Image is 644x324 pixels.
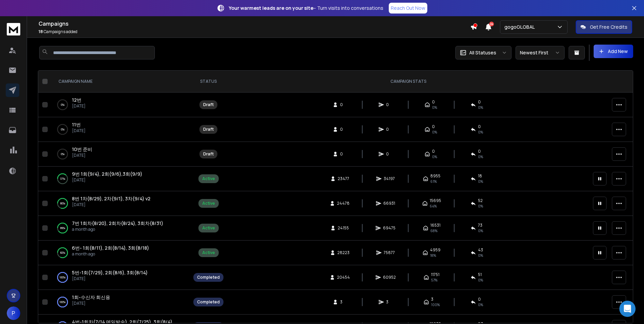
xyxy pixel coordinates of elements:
span: 28223 [337,250,350,255]
span: 3 [340,299,347,305]
p: 100 % [59,274,66,281]
span: 9번 1회(9/4), 2회(9/6),3회(9/9) [72,171,142,177]
p: [DATE] [72,301,110,306]
td: 89%7번 1회차(8/20), 2회차(8/24), 3회차(8/31)a month ago [50,216,189,241]
p: Reach Out Now [391,5,425,11]
div: Completed [197,299,220,305]
span: 0 [478,124,481,129]
p: Get Free Credits [590,24,627,30]
span: 0 [386,151,393,157]
td: 0%11번[DATE] [50,117,189,142]
p: 0 % [61,101,65,108]
p: 82 % [60,249,65,256]
span: 16531 [430,223,440,228]
p: gogoGLOBAL [504,24,538,30]
p: a month ago [72,251,149,257]
span: 15695 [430,198,441,203]
span: 18 [478,173,482,179]
p: [DATE] [72,128,86,133]
td: 0%10번 준비[DATE] [50,142,189,167]
a: 1회-수신자 회신용 [72,294,110,301]
a: 10번 준비 [72,146,92,153]
span: 0 % [478,228,483,233]
p: a month ago [72,227,163,232]
div: Completed [197,275,220,280]
span: 0 [478,99,481,105]
td: 37%9번 1회(9/4), 2회(9/6),3회(9/9)[DATE] [50,167,189,191]
span: 0 [432,124,435,129]
button: Add New [594,45,633,58]
div: Active [202,225,215,231]
span: 24 [489,22,494,26]
p: 37 % [60,175,65,182]
span: 0 [340,151,347,157]
button: Get Free Credits [576,20,632,34]
span: 66931 [383,201,395,206]
span: 0 [432,99,435,105]
span: 0 [432,149,435,154]
a: 6번- 1회(8/11), 2회(8/14), 3회(8/18) [72,245,149,251]
a: 9번 1회(9/4), 2회(9/6),3회(9/9) [72,171,142,177]
span: 0 [478,297,481,302]
span: 61 % [430,179,437,184]
div: Open Intercom Messenger [619,301,636,317]
div: Draft [203,151,214,157]
span: 57 % [431,277,437,283]
span: 0 % [478,179,483,184]
p: 89 % [60,225,65,231]
a: 5번-1회(7/29), 2회(8/6), 3회(8/14) [72,269,148,276]
strong: Your warmest leads are on your site [229,5,313,11]
a: 11번 [72,121,81,128]
span: 0 % [478,277,483,283]
a: 8번 1차(8/29), 2차(9/1), 3차(9/4) v2 [72,195,150,202]
td: 100%5번-1회(7/29), 2회(8/6), 3회(8/14)[DATE] [50,265,189,290]
button: P [7,306,20,320]
span: 3 [431,297,433,302]
td: 0%12번[DATE] [50,93,189,117]
span: 5번-1회(7/29), 2회(8/6), 3회(8/14) [72,269,148,276]
div: Active [202,201,215,206]
p: Campaigns added [39,29,470,34]
span: 24155 [338,225,349,231]
span: 23477 [338,176,349,181]
p: 100 % [59,299,66,305]
p: [DATE] [72,202,150,207]
span: 100 % [431,302,440,307]
div: Draft [203,102,214,107]
a: Reach Out Now [389,3,427,14]
span: 0% [432,105,437,110]
div: Draft [203,127,214,132]
span: 34197 [384,176,395,181]
span: 0 [386,102,393,107]
span: 20454 [337,275,350,280]
span: 0% [432,129,437,135]
span: 0% [478,105,483,110]
span: 7번 1회차(8/20), 2회차(8/24), 3회차(8/31) [72,220,163,226]
span: 0 % [478,253,483,258]
th: STATUS [189,71,228,93]
span: 51 [478,272,482,277]
span: 24478 [337,201,350,206]
p: 0 % [61,126,65,133]
span: 3 [386,299,393,305]
td: 82%6번- 1회(8/11), 2회(8/14), 3회(8/18)a month ago [50,241,189,265]
span: 0 [386,127,393,132]
span: 4959 [430,247,440,253]
img: logo [7,23,20,35]
span: 8955 [430,173,440,179]
span: 0% [432,154,437,159]
span: 0% [478,129,483,135]
p: [DATE] [72,153,92,158]
th: CAMPAIGN STATS [228,71,589,93]
span: 73 [478,223,482,228]
button: Newest First [516,46,565,59]
span: 0 % [478,203,483,209]
span: 68 % [430,228,437,233]
td: 80%8번 1차(8/29), 2차(9/1), 3차(9/4) v2[DATE] [50,191,189,216]
span: 11751 [431,272,439,277]
span: 0% [478,154,483,159]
